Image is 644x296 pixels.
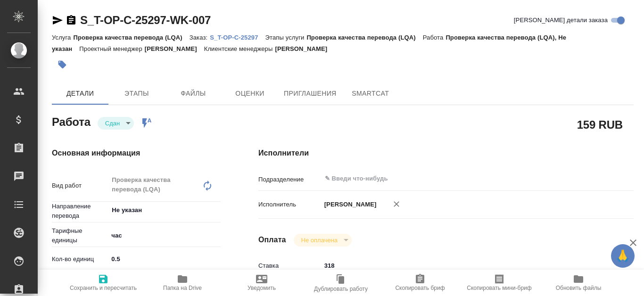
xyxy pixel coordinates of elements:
p: [PERSON_NAME] [145,45,204,52]
p: [PERSON_NAME] [321,200,377,209]
p: Клиентские менеджеры [204,45,275,52]
button: Скопировать ссылку для ЯМессенджера [52,15,63,26]
p: Тарифные единицы [52,226,108,245]
span: Скопировать мини-бриф [467,285,531,291]
h4: Основная информация [52,148,221,159]
span: Дублировать работу [314,286,368,292]
p: Проверка качества перевода (LQA) [306,34,422,41]
p: Направление перевода [52,202,108,221]
span: Приглашения [284,88,337,99]
button: Добавить тэг [52,54,73,75]
p: Подразделение [258,175,321,184]
span: Обновить файлы [556,285,602,291]
p: Кол-во единиц [52,255,108,264]
h2: Работа [52,113,91,130]
p: Ставка [258,261,321,271]
a: S_T-OP-C-25297 [210,33,265,41]
button: Обновить файлы [539,270,618,296]
input: ✎ Введи что-нибудь [321,259,603,272]
button: Уведомить [222,270,301,296]
button: Скопировать бриф [380,270,460,296]
div: Сдан [294,234,352,247]
p: Работа [423,34,446,41]
h4: Исполнители [258,148,634,159]
button: Сдан [102,119,123,127]
span: Уведомить [248,285,276,291]
span: Этапы [114,88,159,99]
input: ✎ Введи что-нибудь [108,252,221,266]
div: час [108,228,221,244]
span: SmartCat [348,88,393,99]
button: Скопировать ссылку [66,15,77,26]
button: Дублировать работу [301,270,380,296]
h4: Оплата [258,234,286,246]
a: S_T-OP-C-25297-WK-007 [80,14,211,26]
button: Open [597,178,599,180]
button: Скопировать мини-бриф [460,270,539,296]
h2: 159 RUB [577,116,623,132]
p: Заказ: [190,34,210,41]
button: Удалить исполнителя [386,194,407,214]
button: 🙏 [611,244,635,268]
p: Услуга [52,34,73,41]
span: Файлы [171,88,216,99]
p: Вид работ [52,181,108,190]
button: Папка на Drive [143,270,222,296]
span: Детали [58,88,103,99]
p: [PERSON_NAME] [275,45,334,52]
div: Сдан [98,117,134,130]
span: 🙏 [615,246,631,266]
input: ✎ Введи что-нибудь [324,173,568,184]
p: S_T-OP-C-25297 [210,34,265,41]
span: [PERSON_NAME] детали заказа [514,16,608,25]
p: Этапы услуги [265,34,307,41]
span: Оценки [227,88,272,99]
p: Проверка качества перевода (LQA) [73,34,189,41]
span: Папка на Drive [163,285,202,291]
span: Скопировать бриф [395,285,445,291]
button: Не оплачена [298,236,340,244]
p: Исполнитель [258,200,321,209]
span: Сохранить и пересчитать [70,285,137,291]
button: Сохранить и пересчитать [64,270,143,296]
p: Проектный менеджер [79,45,144,52]
button: Open [215,209,217,211]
